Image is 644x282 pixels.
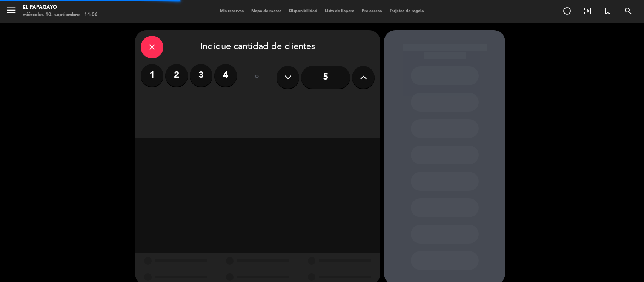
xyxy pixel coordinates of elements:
[190,64,212,87] label: 3
[141,36,375,58] div: Indique cantidad de clientes
[165,64,188,87] label: 2
[321,9,358,13] span: Lista de Espera
[583,6,592,15] i: exit_to_app
[141,64,163,87] label: 1
[6,5,17,18] button: menu
[148,43,157,52] i: close
[6,5,17,16] i: menu
[214,64,237,87] label: 4
[216,9,247,13] span: Mis reservas
[358,9,386,13] span: Pre-acceso
[624,6,633,15] i: search
[244,64,269,90] div: ó
[23,4,98,11] div: El Papagayo
[563,6,572,15] i: add_circle_outline
[285,9,321,13] span: Disponibilidad
[603,6,612,15] i: turned_in_not
[23,11,98,19] div: miércoles 10. septiembre - 14:06
[386,9,428,13] span: Tarjetas de regalo
[247,9,285,13] span: Mapa de mesas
